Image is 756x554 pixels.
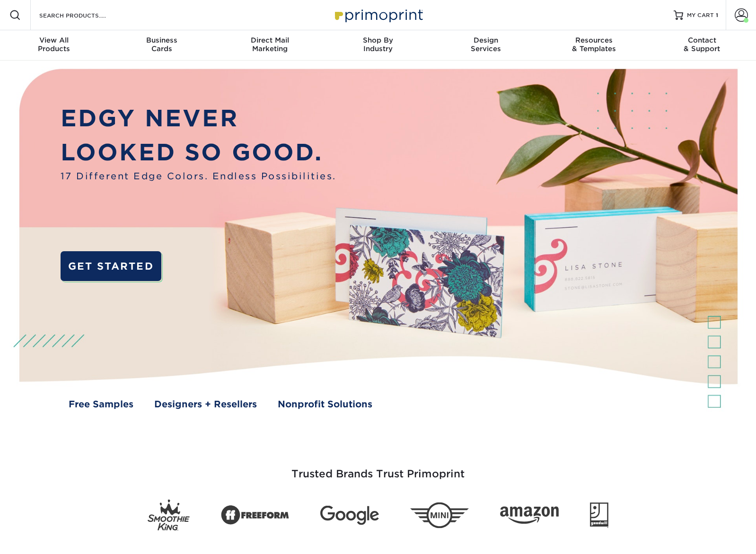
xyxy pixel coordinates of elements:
[540,36,648,53] div: & Templates
[540,30,648,61] a: Resources& Templates
[61,102,336,136] p: EDGY NEVER
[324,36,432,44] span: Shop By
[320,505,379,525] img: Google
[61,170,336,184] span: 17 Different Edge Colors. Endless Possibilities.
[69,398,133,412] a: Free Samples
[648,36,756,44] span: Contact
[648,30,756,61] a: Contact& Support
[540,36,648,44] span: Resources
[432,36,540,44] span: Design
[61,136,336,170] p: LOOKED SO GOOD.
[216,36,324,53] div: Marketing
[331,5,425,25] img: Primoprint
[216,30,324,61] a: Direct MailMarketing
[500,506,559,524] img: Amazon
[108,30,216,61] a: BusinessCards
[716,12,718,18] span: 1
[687,11,714,19] span: MY CART
[154,398,257,412] a: Designers + Resellers
[432,30,540,61] a: DesignServices
[278,398,372,412] a: Nonprofit Solutions
[38,9,131,21] input: SEARCH PRODUCTS.....
[108,36,216,53] div: Cards
[216,36,324,44] span: Direct Mail
[410,502,469,528] img: Mini
[101,445,655,492] h3: Trusted Brands Trust Primoprint
[324,36,432,53] div: Industry
[148,499,190,531] img: Smoothie King
[221,500,289,530] img: Freeform
[61,251,161,281] a: GET STARTED
[432,36,540,53] div: Services
[108,36,216,44] span: Business
[590,502,608,528] img: Goodwill
[648,36,756,53] div: & Support
[324,30,432,61] a: Shop ByIndustry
